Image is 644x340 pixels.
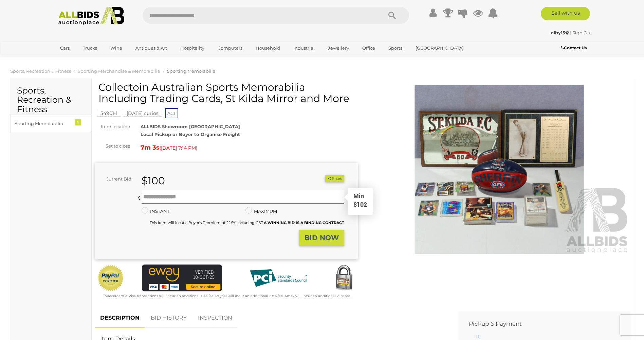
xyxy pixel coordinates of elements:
span: ( ) [160,145,197,151]
a: Sporting Merchandise & Memorabilia [78,68,160,74]
div: Item location [90,123,135,131]
small: Mastercard & Visa transactions will incur an additional 1.9% fee. Paypal will incur an additional... [104,294,351,298]
small: This Item will incur a Buyer's Premium of 22.5% including GST. [150,220,344,225]
strong: alby15 [551,30,569,35]
b: Contact Us [561,45,587,50]
h2: Sports, Recreation & Fitness [17,86,85,114]
a: Jewellery [324,42,353,54]
strong: Local Pickup or Buyer to Organise Freight [141,132,240,137]
img: PCI DSS compliant [244,265,312,292]
a: Sell with us [541,7,590,20]
a: Sporting Memorabilia 1 [10,115,91,133]
a: [GEOGRAPHIC_DATA] [411,42,468,54]
img: Official PayPal Seal [97,265,125,292]
a: Household [251,42,284,54]
img: eWAY Payment Gateway [142,265,222,291]
h1: Collectoin Australian Sports Memorabilia Including Trading Cards, St Kilda Mirror and More [98,82,356,104]
img: Secured by Rapid SSL [330,265,357,292]
a: Computers [213,42,247,54]
div: Sporting Memorabilia [15,120,71,128]
a: Hospitality [176,42,209,54]
span: ACT [165,108,178,118]
img: Allbids.com.au [55,7,128,26]
a: Contact Us [561,44,588,52]
span: | [570,30,571,35]
strong: BID NOW [305,234,339,242]
button: Share [325,175,344,182]
mark: [DATE] curios [123,110,162,117]
a: INSPECTION [193,308,237,328]
a: Sports [384,42,407,54]
a: Sports, Recreation & Fitness [10,68,71,74]
img: Collectoin Australian Sports Memorabilia Including Trading Cards, St Kilda Mirror and More [368,85,631,255]
span: [DATE] 7:14 PM [161,145,196,151]
a: DESCRIPTION [95,308,145,328]
a: Sign Out [572,30,592,35]
strong: 7m 3s [141,144,160,151]
strong: $100 [142,174,165,187]
a: Cars [56,42,74,54]
a: Office [358,42,380,54]
div: Min $102 [348,192,372,214]
b: A WINNING BID IS A BINDING CONTRACT [264,220,344,225]
button: BID NOW [299,230,344,246]
button: Search [375,7,409,24]
a: alby15 [551,30,570,35]
label: INSTANT [142,207,169,215]
a: BID HISTORY [146,308,192,328]
a: Industrial [289,42,319,54]
h2: Pickup & Payment [469,321,610,327]
mark: 54901-1 [97,110,121,117]
a: [DATE] curios [123,111,162,116]
strong: ALLBIDS Showroom [GEOGRAPHIC_DATA] [141,124,240,129]
a: Antiques & Art [131,42,171,54]
div: 1 [75,119,81,125]
div: Current Bid [95,175,136,183]
label: MAXIMUM [245,207,277,215]
a: Wine [106,42,127,54]
a: Trucks [78,42,102,54]
img: small-loading.gif [474,335,479,338]
a: Sporting Memorabilia [167,68,216,74]
div: Set to close [90,142,135,150]
a: 54901-1 [97,111,121,116]
li: Watch this item [317,175,324,182]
